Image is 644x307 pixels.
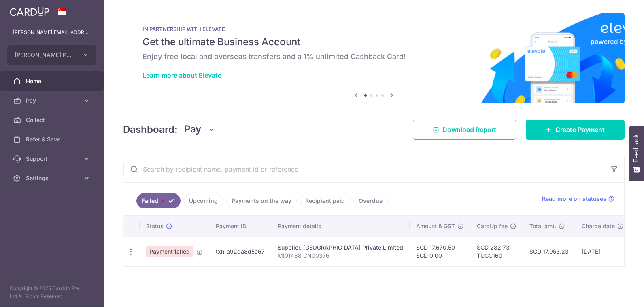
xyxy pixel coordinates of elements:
span: Charge date [582,222,615,230]
span: Download Report [442,125,496,135]
span: Feedback [633,134,640,162]
p: IN PARTNERSHIP WITH ELEVATE [142,26,605,32]
img: CardUp [10,6,49,16]
span: Support [26,155,79,163]
h5: Get the ultimate Business Account [142,36,605,48]
a: Overdue [353,193,388,208]
a: Read more on statuses [542,195,614,203]
td: txn_a92da8d5a67 [209,237,271,266]
button: [PERSON_NAME] PTE. LTD. [7,45,96,65]
a: Failed [136,193,181,208]
a: Download Report [413,120,516,140]
span: Read more on statuses [542,195,606,203]
input: Search by recipient name, payment id or reference [123,156,605,182]
th: Payment ID [209,216,271,237]
img: Renovation banner [123,13,625,103]
h6: Enjoy free local and overseas transfers and a 1% unlimited Cashback Card! [142,52,605,61]
button: Feedback - Show survey [629,126,644,181]
a: Upcoming [184,193,223,208]
a: Payments on the way [226,193,297,208]
span: Collect [26,116,79,124]
span: Settings [26,174,79,182]
span: Status [146,222,164,230]
span: Home [26,77,79,85]
p: [PERSON_NAME][EMAIL_ADDRESS][DOMAIN_NAME] [13,28,91,36]
span: Refer & Save [26,135,79,143]
a: Create Payment [526,120,625,140]
span: Pay [26,97,79,105]
td: SGD 17,670.50 SGD 0.00 [410,237,470,266]
a: Learn more about Elevate [142,71,221,79]
button: Pay [184,122,215,137]
p: MI01488 CN00376 [278,252,403,260]
span: Create Payment [555,125,605,135]
span: Amount & GST [416,222,455,230]
td: [DATE] [575,237,630,266]
td: SGD 17,953.23 [523,237,575,266]
span: CardUp fee [477,222,508,230]
span: Pay [184,122,201,137]
span: Total amt. [529,222,556,230]
h4: Dashboard: [123,122,178,137]
td: SGD 282.73 TUGC160 [470,237,523,266]
a: Recipient paid [300,193,350,208]
div: Supplier. [GEOGRAPHIC_DATA] Private Limited [278,244,403,252]
th: Payment details [271,216,410,237]
span: [PERSON_NAME] PTE. LTD. [15,51,74,59]
span: Payment failed [146,246,193,257]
